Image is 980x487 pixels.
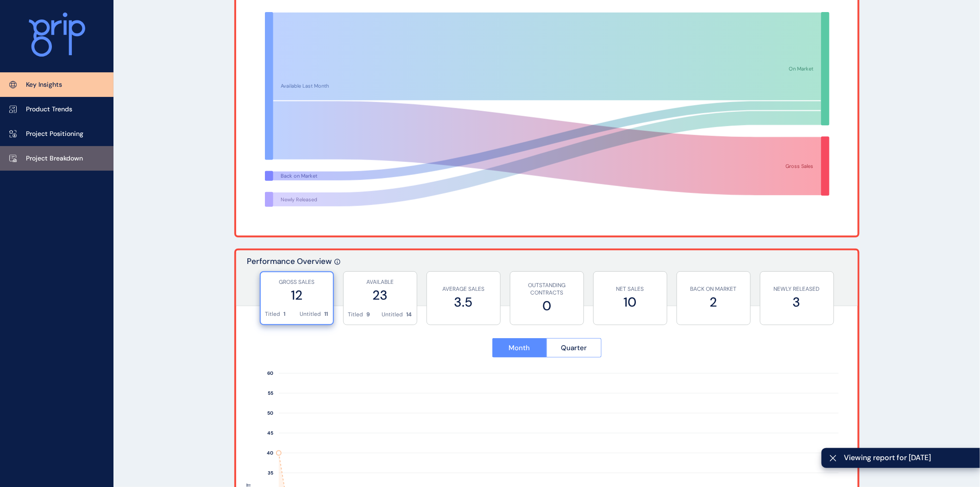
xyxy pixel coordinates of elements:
p: Performance Overview [247,256,332,306]
p: NET SALES [598,285,662,293]
label: 0 [515,297,579,315]
p: Titled [348,311,364,319]
p: GROSS SALES [265,278,328,286]
p: 1 [284,310,286,318]
p: NEWLY RELEASED [765,285,829,293]
p: 14 [407,311,412,319]
span: Quarter [561,343,587,352]
p: Titled [265,310,281,318]
label: 2 [682,293,746,311]
label: 10 [598,293,662,311]
span: Month [509,343,530,352]
p: Project Breakdown [26,154,83,163]
p: 9 [367,311,371,319]
text: 40 [267,450,273,456]
p: Key Insights [26,80,62,90]
p: OUTSTANDING CONTRACTS [515,282,579,297]
p: Untitled [382,311,403,319]
label: 3 [765,293,829,311]
p: Product Trends [26,105,72,114]
p: AVERAGE SALES [432,285,496,293]
text: 45 [267,430,273,436]
text: 55 [268,391,273,397]
button: Month [492,338,547,358]
text: 35 [268,470,273,476]
span: Viewing report for [DATE] [844,453,973,463]
label: 12 [265,286,328,304]
p: Project Positioning [26,129,83,139]
label: 23 [348,286,412,304]
p: Untitled [300,310,321,318]
p: 11 [325,310,328,318]
button: Quarter [547,338,602,358]
text: 60 [267,371,273,377]
text: 50 [267,410,273,417]
p: BACK ON MARKET [682,285,746,293]
label: 3.5 [432,293,496,311]
p: AVAILABLE [348,278,412,286]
